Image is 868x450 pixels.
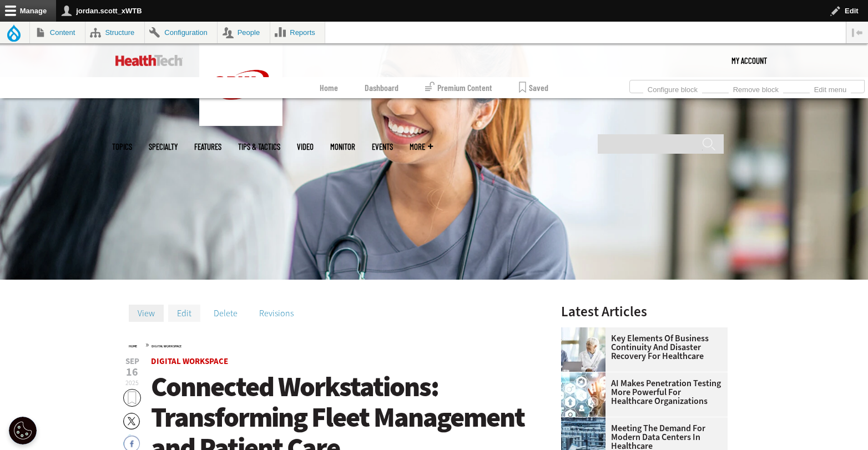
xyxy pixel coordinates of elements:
[561,379,721,406] a: AI Makes Penetration Testing More Powerful for Healthcare Organizations
[846,22,868,43] button: Vertical orientation
[519,77,548,98] a: Saved
[810,82,851,94] a: Edit menu
[129,344,137,348] a: Home
[129,305,164,321] a: View
[250,305,302,321] a: Revisions
[129,340,532,349] div: »
[731,44,767,77] a: My Account
[561,417,611,426] a: engineer with laptop overlooking data center
[320,77,338,98] a: Home
[372,143,393,151] a: Events
[30,22,85,43] a: Content
[149,143,178,151] span: Specialty
[85,22,144,43] a: Structure
[561,372,611,381] a: Healthcare and hacking concept
[729,82,783,94] a: Remove block
[297,143,314,151] a: Video
[365,77,398,98] a: Dashboard
[561,334,721,361] a: Key Elements of Business Continuity and Disaster Recovery for Healthcare
[9,417,37,444] button: Open Preferences
[330,143,355,151] a: MonITor
[112,143,132,151] span: Topics
[199,44,282,126] img: Home
[561,372,605,417] img: Healthcare and hacking concept
[194,143,221,151] a: Features
[218,22,270,43] a: People
[561,327,611,336] a: incident response team discusses around a table
[731,44,767,77] div: User menu
[115,55,183,66] img: Home
[205,305,246,321] a: Delete
[151,356,228,367] a: Digital Workspace
[643,82,702,94] a: Configure block
[125,378,139,387] span: 2025
[123,367,141,378] span: 16
[152,344,181,348] a: Digital Workspace
[199,117,282,129] a: CDW
[9,417,37,444] div: Cookie Settings
[270,22,325,43] a: Reports
[238,143,280,151] a: Tips & Tactics
[145,22,217,43] a: Configuration
[123,357,141,366] span: Sep
[410,143,433,151] span: More
[561,327,605,372] img: incident response team discusses around a table
[425,77,492,98] a: Premium Content
[561,305,728,318] h3: Latest Articles
[168,305,200,321] a: Edit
